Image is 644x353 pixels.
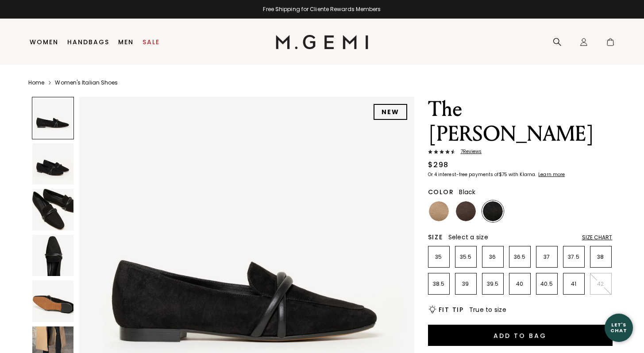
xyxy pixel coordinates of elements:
[55,79,118,86] a: Women's Italian Shoes
[32,280,74,322] img: The Brenda
[536,253,557,261] p: 37
[482,280,503,288] p: 39.5
[428,188,454,196] h2: Color
[538,171,565,178] klarna-placement-style-cta: Learn more
[30,38,58,46] a: Women
[448,233,488,242] span: Select a size
[483,201,503,221] img: Black
[428,160,449,170] div: $298
[428,280,449,288] p: 38.5
[590,280,611,288] p: 42
[605,322,633,333] div: Let's Chat
[428,253,449,261] p: 35
[590,253,611,261] p: 38
[32,143,74,185] img: The Brenda
[455,253,476,261] p: 35.5
[563,253,584,261] p: 37.5
[455,149,482,154] span: 7 Review s
[482,253,503,261] p: 36
[582,234,613,241] div: Size Chart
[509,253,530,261] p: 36.5
[510,201,530,221] img: Cinnamon
[428,325,613,346] button: Add to Bag
[428,171,499,178] klarna-placement-style-body: Or 4 interest-free payments of
[428,97,613,146] h1: The [PERSON_NAME]
[509,280,530,288] p: 40
[469,305,506,314] span: True to size
[455,280,476,288] p: 39
[439,306,464,313] h2: Fit Tip
[499,171,507,178] klarna-placement-style-amount: $75
[28,79,44,86] a: Home
[276,35,368,49] img: M.Gemi
[32,235,74,276] img: The Brenda
[32,189,74,230] img: The Brenda
[459,188,475,196] span: Black
[143,38,160,46] a: Sale
[537,172,565,177] a: Learn more
[428,234,443,241] h2: Size
[563,280,584,288] p: 41
[536,280,557,288] p: 40.5
[118,38,134,46] a: Men
[374,104,407,120] div: NEW
[67,38,109,46] a: Handbags
[429,201,449,221] img: Biscuit
[428,149,613,156] a: 7Reviews
[509,171,537,178] klarna-placement-style-body: with Klarna
[456,201,476,221] img: Chocolate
